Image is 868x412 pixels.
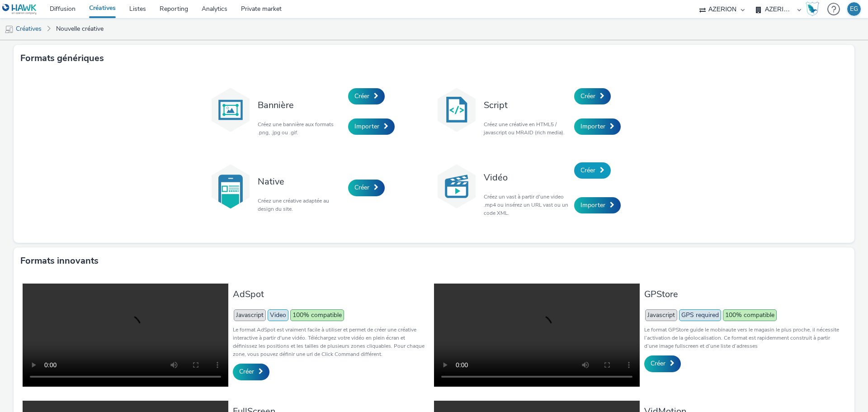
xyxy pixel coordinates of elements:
[806,2,819,16] img: Hawk Academy
[354,122,379,131] span: Importer
[234,309,266,321] span: Javascript
[645,309,677,321] span: Javascript
[580,201,605,209] span: Importer
[5,25,14,34] img: mobile
[354,183,369,192] span: Créer
[258,99,344,111] h3: Bannière
[258,120,344,137] p: Créez une bannière aux formats .png, .jpg ou .gif.
[850,2,858,16] div: EG
[208,164,253,209] img: native.svg
[354,92,369,100] span: Créer
[644,326,841,350] p: Le format GPStore guide le mobinaute vers le magasin le plus proche, il nécessite l’activation de...
[484,120,570,137] p: Créez une créative en HTML5 / javascript ou MRAID (rich media).
[258,175,344,188] h3: Native
[679,309,721,321] span: GPS required
[233,364,269,380] a: Créer
[52,18,108,40] a: Nouvelle créative
[806,2,823,16] a: Hawk Academy
[644,355,681,372] a: Créer
[574,118,621,135] a: Importer
[580,166,595,175] span: Créer
[348,180,385,196] a: Créer
[484,99,570,111] h3: Script
[348,118,395,135] a: Importer
[2,4,37,15] img: undefined Logo
[268,309,288,321] span: Video
[651,359,665,368] span: Créer
[434,87,479,133] img: code.svg
[239,367,254,376] span: Créer
[644,288,841,300] h3: GPStore
[574,197,621,213] a: Importer
[233,288,429,300] h3: AdSpot
[20,52,104,65] h3: Formats génériques
[484,193,570,217] p: Créez un vast à partir d'une video .mp4 ou insérez un URL vast ou un code XML.
[580,122,605,131] span: Importer
[723,309,777,321] span: 100% compatible
[20,254,99,268] h3: Formats innovants
[208,87,253,133] img: banner.svg
[574,88,611,104] a: Créer
[348,88,385,104] a: Créer
[484,171,570,184] h3: Vidéo
[580,92,595,100] span: Créer
[258,197,344,213] p: Créez une créative adaptée au design du site.
[434,164,479,209] img: video.svg
[574,162,611,179] a: Créer
[233,326,429,358] p: Le format AdSpot est vraiment facile à utiliser et permet de créer une créative interactive à par...
[290,309,344,321] span: 100% compatible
